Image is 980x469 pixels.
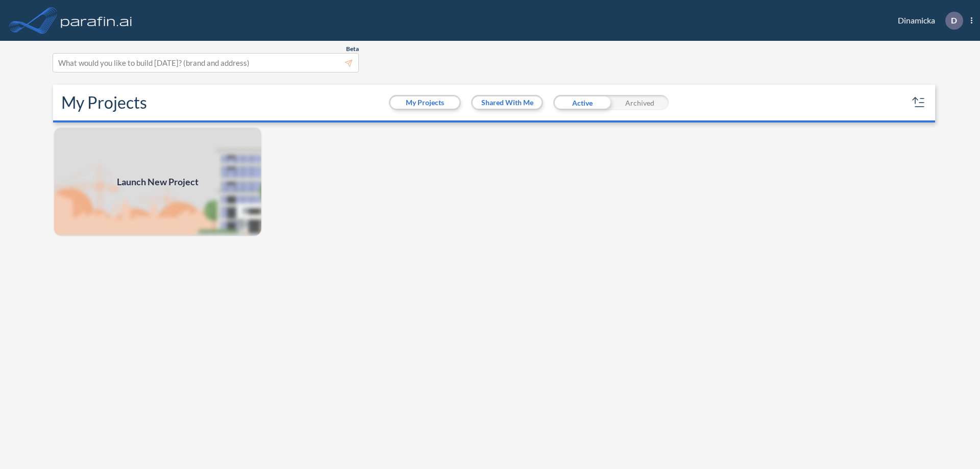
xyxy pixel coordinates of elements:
[911,94,927,111] button: sort
[390,96,459,109] button: My Projects
[951,16,957,25] p: D
[883,12,972,30] div: Dinamicka
[59,10,134,31] img: logo
[117,175,199,189] span: Launch New Project
[553,95,611,110] div: Active
[611,95,669,110] div: Archived
[53,127,262,237] a: Launch New Project
[346,45,359,53] span: Beta
[473,96,542,109] button: Shared With Me
[53,127,262,237] img: add
[61,93,147,112] h2: My Projects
